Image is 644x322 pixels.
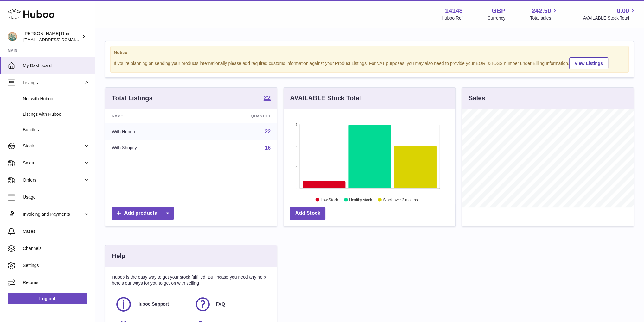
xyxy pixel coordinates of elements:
span: Invoicing and Payments [23,211,83,217]
text: 0 [295,186,297,190]
h3: Total Listings [112,94,153,102]
span: Usage [23,194,90,200]
strong: 14148 [445,7,463,15]
span: FAQ [216,301,225,307]
span: 0.00 [617,7,629,15]
span: Sales [23,160,83,166]
a: Huboo Support [115,296,188,313]
span: Listings with Huboo [23,111,90,117]
span: Listings [23,80,83,86]
span: Settings [23,263,90,269]
a: 242.50 Total sales [530,7,558,21]
span: Cases [23,228,90,234]
div: Huboo Ref [442,15,463,21]
div: [PERSON_NAME] Rum [23,31,80,43]
text: Healthy stock [349,198,372,202]
th: Name [105,109,198,123]
a: Log out [8,293,87,304]
span: AVAILABLE Stock Total [583,15,636,21]
span: [EMAIL_ADDRESS][DOMAIN_NAME] [23,37,93,42]
span: Channels [23,245,90,251]
a: Add products [112,207,174,220]
a: 22 [265,129,271,134]
a: FAQ [194,296,267,313]
a: 0.00 AVAILABLE Stock Total [583,7,636,21]
span: Huboo Support [137,301,169,307]
strong: 22 [264,95,271,101]
span: Returns [23,280,90,286]
strong: GBP [492,7,505,15]
a: View Listings [569,57,608,69]
th: Quantity [198,109,277,123]
h3: Sales [469,94,485,102]
h3: AVAILABLE Stock Total [290,94,361,102]
text: Stock over 2 months [383,198,418,202]
span: Bundles [23,127,90,133]
text: 6 [295,144,297,148]
span: 242.50 [532,7,551,15]
a: Add Stock [290,207,325,220]
a: 16 [265,145,271,151]
div: Currency [488,15,506,21]
span: Orders [23,177,83,183]
span: Not with Huboo [23,96,90,102]
text: 3 [295,165,297,169]
strong: Notice [114,50,625,56]
text: 9 [295,123,297,127]
div: If you're planning on sending your products internationally please add required customs informati... [114,56,625,69]
td: With Huboo [105,123,198,140]
a: 22 [264,95,271,102]
span: My Dashboard [23,63,90,69]
span: Stock [23,143,83,149]
td: With Shopify [105,140,198,156]
span: Total sales [530,15,558,21]
p: Huboo is the easy way to get your stock fulfilled. But incase you need any help here's our ways f... [112,274,271,286]
text: Low Stock [321,198,338,202]
h3: Help [112,252,125,260]
img: mail@bartirum.wales [8,32,17,41]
